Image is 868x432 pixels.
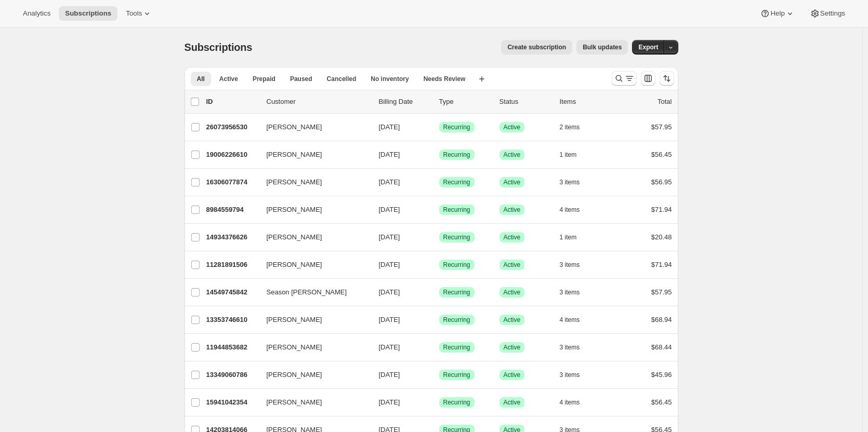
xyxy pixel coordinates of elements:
span: 3 items [560,343,580,352]
span: [PERSON_NAME] [267,315,322,325]
span: [PERSON_NAME] [267,397,322,408]
span: 1 item [560,151,577,159]
span: Active [504,288,521,296]
span: Recurring [443,261,470,269]
p: Customer [267,97,371,107]
button: 3 items [560,340,591,355]
span: All [197,75,205,83]
span: $20.48 [651,233,672,241]
span: 3 items [560,178,580,186]
div: 19006226610[PERSON_NAME][DATE]SuccessRecurringSuccessActive1 item$56.45 [206,147,672,162]
button: [PERSON_NAME] [260,394,364,411]
span: [DATE] [379,261,400,268]
p: Billing Date [379,97,431,107]
span: [DATE] [379,178,400,186]
span: $71.94 [651,261,672,268]
button: Export [632,40,664,55]
div: 14549745842Season [PERSON_NAME][DATE]SuccessRecurringSuccessActive3 items$57.95 [206,285,672,300]
button: Search and filter results [612,71,637,86]
span: [PERSON_NAME] [267,177,322,187]
button: [PERSON_NAME] [260,256,364,273]
span: Needs Review [424,75,466,83]
button: Help [754,6,801,21]
span: Paused [290,75,312,83]
button: 3 items [560,285,591,300]
span: [DATE] [379,123,400,131]
span: Active [504,151,521,159]
div: 13353746610[PERSON_NAME][DATE]SuccessRecurringSuccessActive4 items$68.94 [206,313,672,327]
span: $45.96 [651,371,672,379]
span: $68.94 [651,316,672,323]
div: 14934376626[PERSON_NAME][DATE]SuccessRecurringSuccessActive1 item$20.48 [206,230,672,245]
button: Create subscription [501,40,572,55]
span: Recurring [443,316,470,324]
button: [PERSON_NAME] [260,229,364,246]
span: [DATE] [379,288,400,296]
span: [DATE] [379,151,400,158]
button: 4 items [560,395,591,410]
span: Active [504,206,521,214]
p: 13353746610 [206,315,258,325]
span: Bulk updates [583,43,622,51]
button: Create new view [474,72,490,86]
button: Season [PERSON_NAME] [260,284,364,301]
p: ID [206,97,258,107]
span: Export [638,43,658,51]
span: [DATE] [379,233,400,241]
span: 2 items [560,123,580,131]
span: 3 items [560,288,580,296]
span: [PERSON_NAME] [267,205,322,215]
button: [PERSON_NAME] [260,339,364,356]
button: [PERSON_NAME] [260,174,364,191]
div: Type [439,97,491,107]
button: [PERSON_NAME] [260,201,364,218]
p: 11944853682 [206,342,258,353]
span: 3 items [560,371,580,379]
span: Recurring [443,123,470,131]
span: Active [504,316,521,324]
button: 3 items [560,175,591,190]
div: 26073956530[PERSON_NAME][DATE]SuccessRecurringSuccessActive2 items$57.95 [206,120,672,134]
span: Recurring [443,151,470,159]
p: 8984559794 [206,205,258,215]
span: [DATE] [379,316,400,323]
span: Help [770,9,784,18]
button: 2 items [560,120,591,134]
span: 3 items [560,261,580,269]
span: [PERSON_NAME] [267,232,322,242]
span: Active [219,75,238,83]
span: Cancelled [327,75,357,83]
div: 13349060786[PERSON_NAME][DATE]SuccessRecurringSuccessActive3 items$45.96 [206,368,672,382]
button: Settings [804,6,851,21]
p: 19006226610 [206,150,258,160]
span: Recurring [443,371,470,379]
span: 1 item [560,233,577,241]
span: Active [504,178,521,186]
span: Analytics [23,9,50,18]
span: [PERSON_NAME] [267,150,322,160]
span: [DATE] [379,206,400,213]
button: Tools [120,6,159,21]
span: Recurring [443,178,470,186]
span: Subscriptions [65,9,111,18]
button: 3 items [560,258,591,272]
div: Items [560,97,612,107]
span: Recurring [443,343,470,352]
p: 16306077874 [206,177,258,187]
span: 4 items [560,316,580,324]
span: No inventory [371,75,409,83]
span: Season [PERSON_NAME] [267,287,347,298]
span: Active [504,261,521,269]
span: [PERSON_NAME] [267,122,322,132]
p: 15941042354 [206,397,258,408]
span: Prepaid [253,75,275,83]
p: Status [499,97,551,107]
span: Recurring [443,398,470,407]
p: 26073956530 [206,122,258,132]
span: Recurring [443,206,470,214]
span: 4 items [560,206,580,214]
span: Settings [820,9,845,18]
span: $56.45 [651,151,672,158]
span: $57.95 [651,288,672,296]
button: [PERSON_NAME] [260,119,364,136]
